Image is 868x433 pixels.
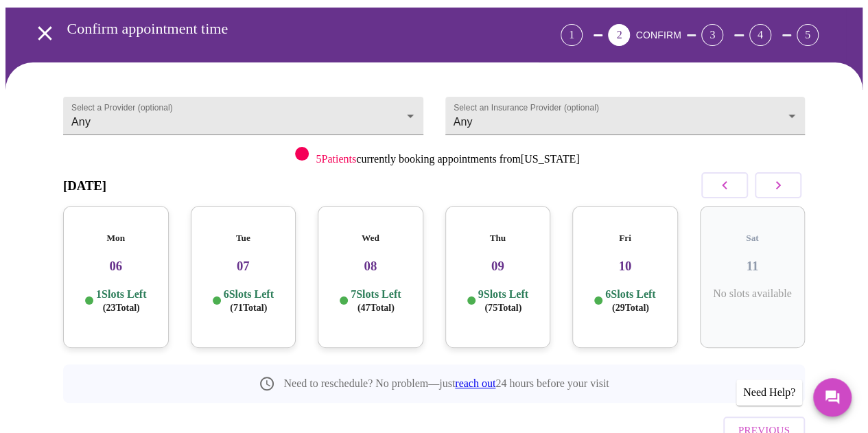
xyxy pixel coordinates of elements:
[455,377,495,389] a: reach out
[96,288,146,314] p: 1 Slots Left
[25,13,65,54] button: open drawer
[583,233,667,244] h5: Fri
[316,153,356,165] span: 5 Patients
[230,303,267,313] span: ( 71 Total)
[329,259,412,274] h3: 08
[357,303,395,313] span: ( 47 Total)
[701,24,723,46] div: 3
[797,24,819,46] div: 5
[283,377,609,390] p: Need to reschedule? No problem—just 24 hours before your visit
[316,153,579,165] p: currently booking appointments from [US_STATE]
[605,288,655,314] p: 6 Slots Left
[329,233,412,244] h5: Wed
[561,24,583,46] div: 1
[635,30,681,40] span: CONFIRM
[583,259,667,274] h3: 10
[711,233,795,244] h5: Sat
[74,233,158,244] h5: Mon
[63,97,423,135] div: Any
[456,233,540,244] h5: Thu
[202,259,285,274] h3: 07
[711,259,795,274] h3: 11
[445,97,806,135] div: Any
[456,259,540,274] h3: 09
[711,288,795,300] p: No slots available
[484,303,521,313] span: ( 75 Total)
[74,259,158,274] h3: 06
[813,378,852,417] button: Messages
[612,303,649,313] span: ( 29 Total)
[351,288,401,314] p: 7 Slots Left
[478,288,528,314] p: 9 Slots Left
[202,233,285,244] h5: Tue
[63,178,106,194] h3: [DATE]
[749,24,771,46] div: 4
[103,303,140,313] span: ( 23 Total)
[736,379,802,406] div: Need Help?
[67,20,484,38] h3: Confirm appointment time
[224,288,274,314] p: 6 Slots Left
[608,24,630,46] div: 2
